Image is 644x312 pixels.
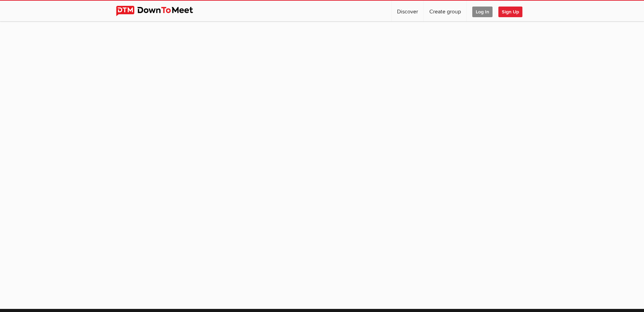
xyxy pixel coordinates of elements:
span: Log In [472,7,493,17]
span: Sign Up [498,7,522,17]
img: DownToMeet [116,6,204,16]
a: Create group [424,1,466,21]
a: Log In [467,1,498,21]
a: Discover [392,1,423,21]
a: Sign Up [498,1,528,21]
